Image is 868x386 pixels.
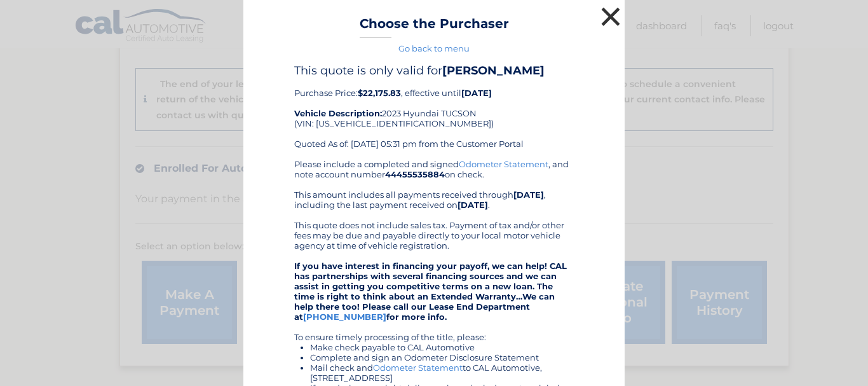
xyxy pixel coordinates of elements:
[360,16,509,38] h3: Choose the Purchaser
[398,43,470,53] a: Go back to menu
[598,4,623,29] button: ×
[513,190,544,200] b: [DATE]
[373,362,463,373] a: Odometer Statement
[458,200,488,210] b: [DATE]
[310,352,574,362] li: Complete and sign an Odometer Disclosure Statement
[294,64,574,159] div: Purchase Price: , effective until 2023 Hyundai TUCSON (VIN: [US_VEHICLE_IDENTIFICATION_NUMBER]) Q...
[385,169,445,179] b: 44455535884
[294,64,574,78] h4: This quote is only valid for
[442,64,545,78] b: [PERSON_NAME]
[358,88,401,98] b: $22,175.83
[310,362,574,383] li: Mail check and to CAL Automotive, [STREET_ADDRESS]
[294,261,567,322] strong: If you have interest in financing your payoff, we can help! CAL has partnerships with several fin...
[461,88,492,98] b: [DATE]
[459,159,548,169] a: Odometer Statement
[303,312,386,322] a: [PHONE_NUMBER]
[294,108,382,118] strong: Vehicle Description:
[310,342,574,352] li: Make check payable to CAL Automotive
